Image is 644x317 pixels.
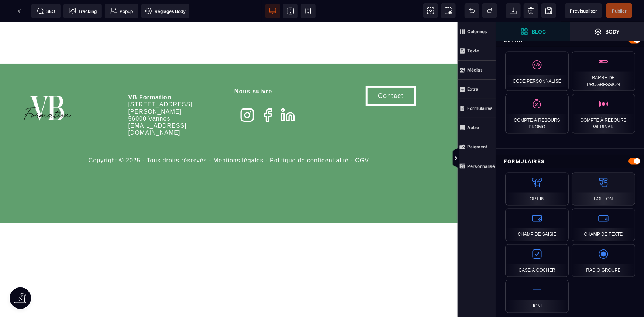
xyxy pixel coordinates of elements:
span: Tracking [69,7,97,15]
div: Bouton [572,173,635,206]
span: Défaire [465,3,479,18]
div: Barre de progression [572,52,635,91]
div: Case à cocher [505,244,569,277]
span: Capture d'écran [441,3,456,18]
span: Créer une alerte modale [105,4,138,18]
span: [STREET_ADDRESS][PERSON_NAME] [128,79,193,92]
div: Champ de texte [572,209,635,241]
span: Aperçu [565,3,602,18]
span: SEO [37,7,55,15]
div: Ligne [505,280,569,313]
span: Copyright © 2025 - Tous droits réservés - Mentions légales - Politique de confidentialité - CGV [89,135,369,141]
span: Formulaires [458,99,496,118]
span: Retour [14,4,28,18]
span: Autre [458,118,496,137]
span: Enregistrer [541,3,556,18]
button: Contact [366,64,416,84]
span: Nettoyage [524,3,538,18]
span: Importer [506,3,521,18]
span: Enregistrer le contenu [606,3,632,18]
div: Code personnalisé [505,52,569,91]
span: Ouvrir les calques [570,22,644,41]
span: Favicon [141,4,189,18]
div: Formulaires [496,155,644,168]
span: Extra [458,80,496,99]
span: Texte [458,41,496,61]
span: Afficher les vues [496,148,504,170]
div: Compte à rebours webinar [572,94,635,134]
span: Publier [612,8,627,14]
span: Voir mobile [301,4,316,18]
span: Réglages Body [145,7,186,15]
span: Code de suivi [63,4,102,18]
span: 56000 Vannes [128,93,171,100]
span: Colonnes [458,22,496,41]
span: Personnalisé [458,156,496,176]
span: Médias [458,61,496,80]
span: Voir tablette [283,4,298,18]
span: Métadata SEO [31,4,61,18]
strong: Formulaires [467,106,493,111]
strong: Personnalisé [467,163,495,169]
div: Radio Groupe [572,244,635,277]
strong: Paiement [467,144,487,149]
strong: Autre [467,125,479,130]
strong: Colonnes [467,29,487,34]
strong: Texte [467,48,479,54]
span: [EMAIL_ADDRESS][DOMAIN_NAME] [128,100,187,114]
strong: Body [606,29,620,34]
div: Opt In [505,173,569,206]
b: Nous suivre [234,66,272,72]
strong: Extra [467,86,478,92]
b: VB Formation [128,72,172,78]
strong: Médias [467,67,483,73]
strong: Bloc [532,29,546,34]
span: Paiement [458,137,496,156]
span: Voir bureau [265,4,280,18]
span: Ouvrir les blocs [496,22,570,41]
img: 86a4aa658127570b91344bfc39bbf4eb_Blanc_sur_fond_vert.png [22,64,73,109]
span: Rétablir [482,3,497,18]
div: Champ de saisie [505,209,569,241]
div: Compte à rebours promo [505,94,569,134]
span: Voir les composants [423,3,438,18]
span: Prévisualiser [570,8,597,14]
span: Popup [110,7,133,15]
